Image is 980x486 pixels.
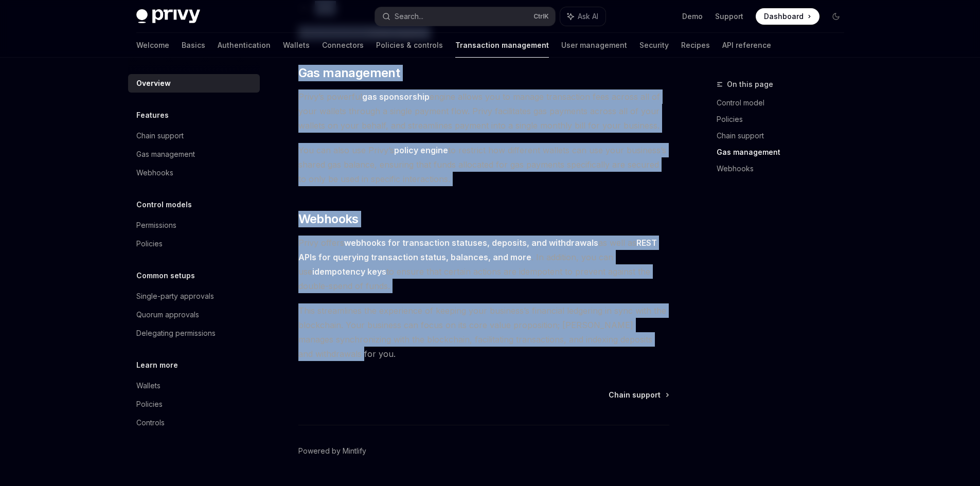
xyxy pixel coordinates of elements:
[283,33,310,58] a: Wallets
[298,303,669,361] span: This streamlines the experience of keeping your business’s financial ledgering in sync with the b...
[128,235,260,253] a: Policies
[560,7,605,26] button: Ask AI
[717,144,852,160] a: Gas management
[609,390,668,400] a: Chain support
[182,33,205,58] a: Basics
[312,266,386,277] strong: idempotency keys
[681,33,710,58] a: Recipes
[136,327,216,339] div: Delegating permissions
[375,7,555,26] button: Search...CtrlK
[717,95,852,111] a: Control model
[128,216,260,235] a: Permissions
[682,11,703,22] a: Demo
[136,398,163,410] div: Policies
[561,33,627,58] a: User management
[136,219,176,231] div: Permissions
[128,287,260,305] a: Single-party approvals
[136,130,184,142] div: Chain support
[717,160,852,177] a: Webhooks
[344,238,598,248] strong: webhooks for transaction statuses, deposits, and withdrawals
[128,145,260,164] a: Gas management
[136,109,169,121] h5: Features
[128,413,260,432] a: Controls
[128,324,260,343] a: Delegating permissions
[609,390,661,400] span: Chain support
[128,376,260,395] a: Wallets
[578,11,598,22] span: Ask AI
[136,77,171,89] div: Overview
[322,33,364,58] a: Connectors
[136,269,195,282] h5: Common setups
[136,290,214,302] div: Single-party approvals
[533,12,549,21] span: Ctrl K
[136,417,165,429] div: Controls
[717,111,852,128] a: Policies
[298,89,669,133] span: Privy’s powerful engine allows you to manage transaction fees across all of your wallets through ...
[639,33,669,58] a: Security
[128,127,260,145] a: Chain support
[362,92,430,102] strong: gas sponsorship
[136,167,173,179] div: Webhooks
[136,9,200,24] img: dark logo
[136,199,192,211] h5: Control models
[376,33,443,58] a: Policies & controls
[136,33,169,58] a: Welcome
[394,145,448,155] strong: policy engine
[136,238,163,250] div: Policies
[722,33,771,58] a: API reference
[128,74,260,93] a: Overview
[298,446,366,456] a: Powered by Mintlify
[298,236,669,293] span: Privy offers as well as . In addition, you can use to ensure that certain actions are idempotent ...
[128,395,260,413] a: Policies
[128,164,260,182] a: Webhooks
[298,211,359,227] span: Webhooks
[136,309,199,321] div: Quorum approvals
[136,380,161,392] div: Wallets
[764,11,804,22] span: Dashboard
[136,359,178,371] h5: Learn more
[715,11,743,22] a: Support
[136,148,195,160] div: Gas management
[717,128,852,144] a: Chain support
[455,33,549,58] a: Transaction management
[218,33,271,58] a: Authentication
[395,10,423,23] div: Search...
[128,305,260,324] a: Quorum approvals
[298,143,669,186] span: You can also use Privy’s to restrict how different wallets can use your business’s shared gas bal...
[828,8,844,25] button: Toggle dark mode
[298,65,400,81] span: Gas management
[727,78,773,91] span: On this page
[756,8,819,25] a: Dashboard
